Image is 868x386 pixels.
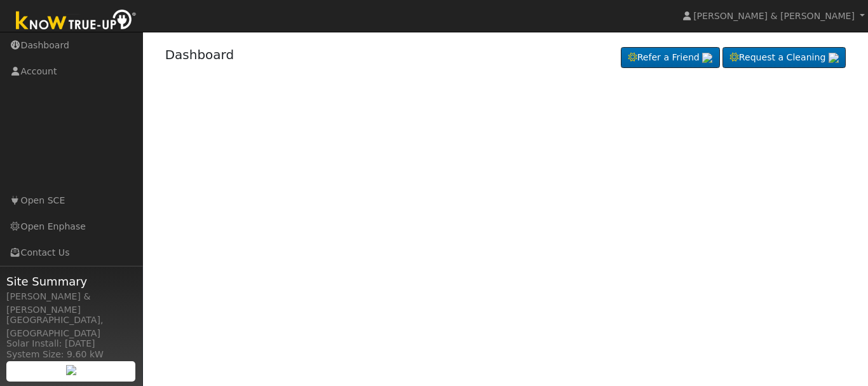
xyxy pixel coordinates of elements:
[693,11,855,21] span: [PERSON_NAME] & [PERSON_NAME]
[6,337,136,350] div: Solar Install: [DATE]
[829,53,839,63] img: retrieve
[66,365,76,375] img: retrieve
[165,47,234,62] a: Dashboard
[6,348,136,361] div: System Size: 9.60 kW
[6,290,136,317] div: [PERSON_NAME] & [PERSON_NAME]
[6,273,136,290] span: Site Summary
[702,53,712,63] img: retrieve
[6,314,136,340] div: [GEOGRAPHIC_DATA], [GEOGRAPHIC_DATA]
[722,47,846,69] a: Request a Cleaning
[10,7,143,36] img: Know True-Up
[621,47,720,69] a: Refer a Friend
